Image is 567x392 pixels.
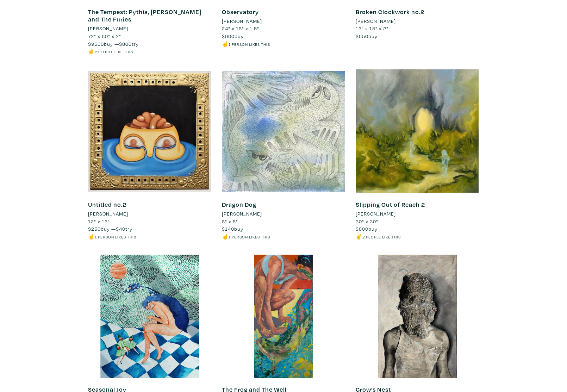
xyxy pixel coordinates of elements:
[88,48,211,55] li: ✌️
[88,218,110,225] span: 12" x 12"
[222,225,243,232] span: buy
[356,210,479,218] a: [PERSON_NAME]
[222,218,238,225] span: 8" x 8"
[88,41,139,47] span: buy — try
[222,40,345,48] li: ☝️
[88,25,211,32] a: [PERSON_NAME]
[88,8,201,24] a: The Tempest: Pythia, [PERSON_NAME] and The Furies
[222,8,259,16] a: Observatory
[356,225,378,232] span: buy
[356,225,368,232] span: $800
[356,200,425,209] a: Slipping Out of Reach 2
[362,234,401,239] small: 2 people like this
[229,42,270,47] small: 1 person likes this
[95,234,136,239] small: 1 person likes this
[222,17,345,25] a: [PERSON_NAME]
[229,234,270,239] small: 1 person likes this
[222,210,262,218] li: [PERSON_NAME]
[116,225,125,232] span: $40
[88,225,132,232] span: buy — try
[88,233,211,241] li: ☝️
[356,218,378,225] span: 30" x 30"
[88,200,126,209] a: Untitled no.2
[88,33,121,39] span: 72" x 60" x 2"
[222,200,256,209] a: Dragon Dog
[222,233,345,241] li: ☝️
[222,17,262,25] li: [PERSON_NAME]
[222,33,244,39] span: buy
[356,17,479,25] a: [PERSON_NAME]
[95,49,133,54] small: 2 people like this
[356,8,424,16] a: Broken Clockwork no.2
[88,210,211,218] a: [PERSON_NAME]
[222,33,235,39] span: $600
[119,41,132,47] span: $800
[356,17,396,25] li: [PERSON_NAME]
[88,225,101,232] span: $250
[222,210,345,218] a: [PERSON_NAME]
[88,41,104,47] span: $9500
[88,25,128,32] li: [PERSON_NAME]
[222,225,234,232] span: $140
[356,25,388,32] span: 12" x 15" x 2"
[356,233,479,241] li: ✌️
[88,210,128,218] li: [PERSON_NAME]
[356,33,378,39] span: buy
[356,210,396,218] li: [PERSON_NAME]
[222,25,259,32] span: 24" x 18" x 1.5"
[356,33,368,39] span: $650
